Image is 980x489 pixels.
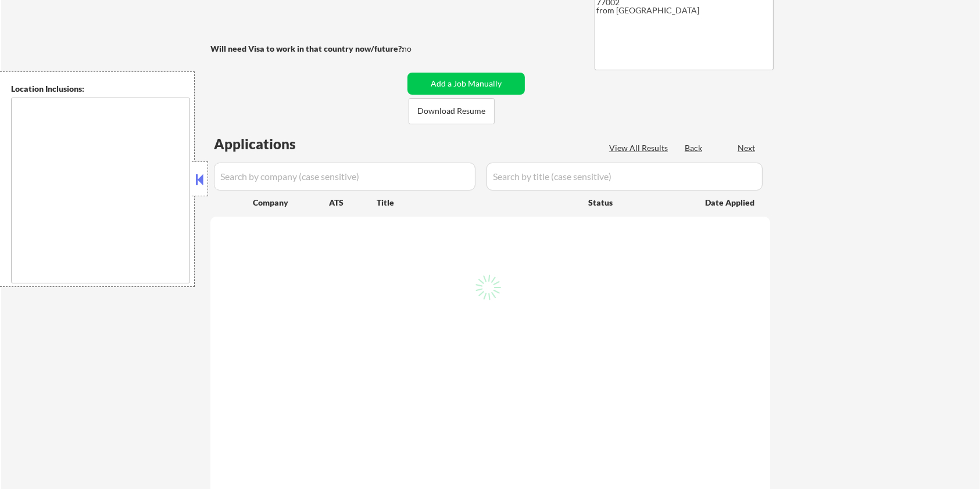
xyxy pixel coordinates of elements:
div: Title [377,197,577,208]
div: Applications [214,137,329,151]
div: Status [588,192,688,213]
div: Date Applied [705,197,756,208]
div: Next [738,142,756,154]
div: View All Results [609,142,671,154]
div: Back [685,142,703,154]
div: Company [253,197,329,208]
div: ATS [329,197,377,208]
button: Add a Job Manually [407,73,525,95]
input: Search by title (case sensitive) [487,163,763,190]
div: no [402,43,435,55]
button: Download Resume [409,98,495,124]
input: Search by company (case sensitive) [214,163,475,190]
strong: Will need Visa to work in that country now/future?: [210,44,404,53]
div: Location Inclusions: [11,83,190,95]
